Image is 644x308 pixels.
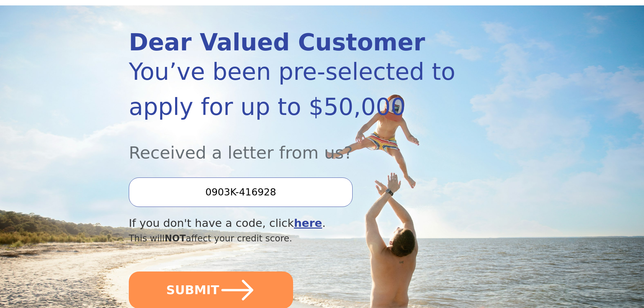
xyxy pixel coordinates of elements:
div: If you don't have a code, click . [129,215,457,232]
input: Enter your Offer Code: [129,177,353,207]
span: NOT [165,233,186,243]
div: You’ve been pre-selected to apply for up to $50,000 [129,54,457,124]
a: here [294,217,322,230]
div: This will affect your credit score. [129,232,457,245]
div: Dear Valued Customer [129,31,457,54]
div: Received a letter from us? [129,124,457,165]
